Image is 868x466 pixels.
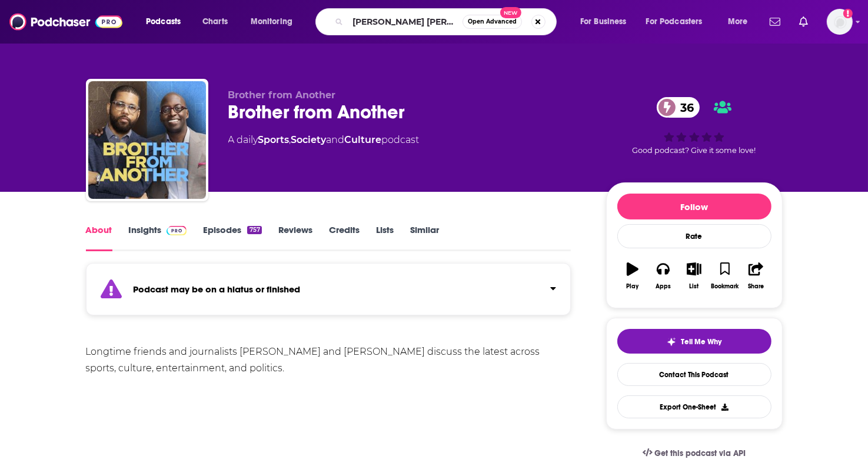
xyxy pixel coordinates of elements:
svg: Add a profile image [843,9,853,18]
button: Play [617,255,648,297]
button: Follow [617,194,771,219]
img: User Profile [827,9,853,35]
span: For Podcasters [646,14,703,30]
span: For Business [580,14,627,30]
span: and [327,134,345,145]
img: Podchaser - Follow, Share and Rate Podcasts [9,11,122,33]
a: About [86,224,112,251]
div: Rate [617,224,771,248]
button: open menu [242,12,308,31]
a: Lists [376,224,394,251]
a: 36 [657,97,700,118]
span: More [728,14,748,30]
button: Share [740,255,771,297]
div: List [690,283,699,290]
input: Search podcasts, credits, & more... [348,12,463,31]
div: Play [626,283,638,290]
a: Show notifications dropdown [794,12,813,32]
img: tell me why sparkle [667,337,676,347]
img: Brother from Another [88,81,206,199]
button: Bookmark [710,255,740,297]
span: Open Advanced [468,19,517,25]
button: tell me why sparkleTell Me Why [617,329,771,354]
a: Sports [258,134,290,145]
a: Charts [195,12,235,31]
span: Tell Me Why [681,337,721,347]
a: Culture [345,134,382,145]
span: Charts [202,14,228,30]
a: Show notifications dropdown [765,12,785,32]
button: open menu [638,12,720,31]
span: Get this podcast via API [654,448,746,458]
span: 36 [669,97,700,118]
span: Brother from Another [228,89,336,101]
span: New [500,7,521,18]
a: Credits [329,224,360,251]
strong: Podcast may be on a hiatus or finished [134,284,301,295]
button: open menu [572,12,641,31]
a: InsightsPodchaser Pro [129,224,187,251]
div: A daily podcast [228,133,420,147]
a: Similar [410,224,439,251]
a: Reviews [278,224,312,251]
div: Longtime friends and journalists [PERSON_NAME] and [PERSON_NAME] discuss the latest across sports... [86,344,571,377]
span: Logged in as GregKubie [827,9,853,35]
button: Export One-Sheet [617,395,771,418]
a: Contact This Podcast [617,363,771,386]
button: Apps [648,255,679,297]
div: 36Good podcast? Give it some love! [606,89,783,162]
div: Bookmark [711,283,739,290]
div: Search podcasts, credits, & more... [327,8,568,35]
section: Click to expand status details [86,270,571,315]
div: Apps [656,283,671,290]
a: Episodes757 [203,224,261,251]
span: , [290,134,291,145]
button: open menu [720,12,763,31]
button: Open AdvancedNew [463,15,522,29]
button: List [679,255,709,297]
span: Good podcast? Give it some love! [633,146,756,155]
div: 757 [247,226,261,234]
img: Podchaser Pro [167,226,187,235]
span: Monitoring [251,14,292,30]
button: open menu [138,12,196,31]
div: Share [748,283,764,290]
a: Society [291,134,327,145]
span: Podcasts [146,14,181,30]
button: Show profile menu [827,9,853,35]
